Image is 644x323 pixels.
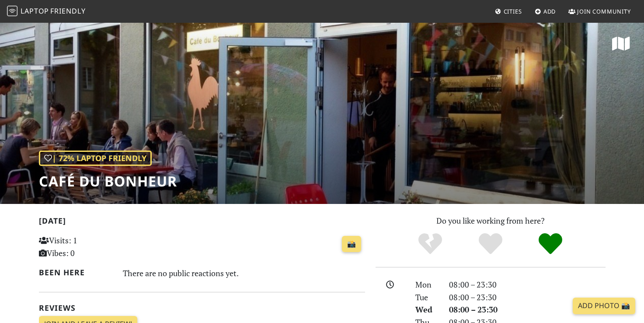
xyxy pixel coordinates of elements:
[460,232,521,256] div: Yes
[410,278,443,291] div: Mon
[573,298,635,314] a: Add Photo 📸
[39,151,152,166] div: | 72% Laptop Friendly
[444,278,611,291] div: 08:00 – 23:30
[7,4,86,19] a: LaptopFriendly LaptopFriendly
[39,173,177,190] h1: Café du Bonheur
[531,4,560,19] a: Add
[21,6,49,16] span: Laptop
[410,291,443,304] div: Tue
[376,214,606,227] p: Do you like working from here?
[39,303,365,312] h2: Reviews
[123,266,365,280] div: There are no public reactions yet.
[444,291,611,304] div: 08:00 – 23:30
[504,7,522,15] span: Cities
[39,234,141,260] p: Visits: 1 Vibes: 0
[39,268,113,277] h2: Been here
[577,7,631,15] span: Join Community
[565,4,634,19] a: Join Community
[39,216,365,229] h2: [DATE]
[400,232,460,256] div: No
[410,303,443,316] div: Wed
[543,7,556,15] span: Add
[491,4,526,19] a: Cities
[342,236,361,253] a: 📸
[7,6,17,16] img: LaptopFriendly
[520,232,581,256] div: Definitely!
[444,303,611,316] div: 08:00 – 23:30
[50,6,85,16] span: Friendly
